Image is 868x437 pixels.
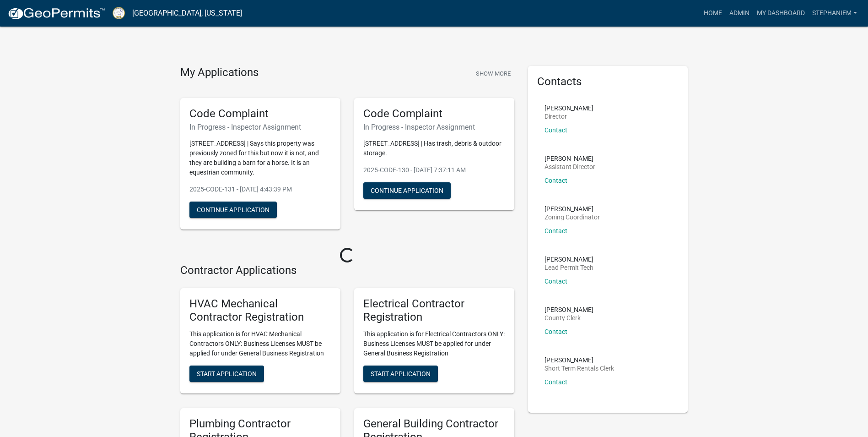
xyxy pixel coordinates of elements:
[363,139,505,158] p: [STREET_ADDRESS] | Has trash, debris & outdoor storage.
[189,202,277,218] button: Continue Application
[189,185,331,194] p: 2025-CODE-131 - [DATE] 4:43:39 PM
[545,365,614,371] p: Short Term Rentals Clerk
[197,370,257,377] span: Start Application
[545,214,600,220] p: Zoning Coordinator
[189,107,331,120] h5: Code Complaint
[545,306,593,313] p: [PERSON_NAME]
[545,378,567,386] a: Contact
[809,5,861,22] a: StephanieM
[545,315,593,321] p: County Clerk
[545,113,593,120] p: Director
[180,66,259,80] h4: My Applications
[545,126,567,134] a: Contact
[545,227,567,235] a: Contact
[363,107,505,120] h5: Code Complaint
[132,5,242,21] a: [GEOGRAPHIC_DATA], [US_STATE]
[189,366,264,382] button: Start Application
[545,177,567,184] a: Contact
[537,75,679,88] h5: Contacts
[545,164,595,170] p: Assistant Director
[753,5,809,22] a: My Dashboard
[189,139,331,177] p: [STREET_ADDRESS] | Says this property was previously zoned for this but now it is not, and they a...
[545,256,593,262] p: [PERSON_NAME]
[189,297,331,324] h5: HVAC Mechanical Contractor Registration
[113,7,125,19] img: Putnam County, Georgia
[545,155,595,162] p: [PERSON_NAME]
[189,123,331,131] h6: In Progress - Inspector Assignment
[726,5,753,22] a: Admin
[545,206,600,212] p: [PERSON_NAME]
[363,366,438,382] button: Start Application
[472,66,514,81] button: Show More
[545,278,567,285] a: Contact
[545,328,567,335] a: Contact
[545,357,614,363] p: [PERSON_NAME]
[180,264,514,277] h4: Contractor Applications
[545,264,593,271] p: Lead Permit Tech
[363,165,505,175] p: 2025-CODE-130 - [DATE] 7:37:11 AM
[363,329,505,358] p: This application is for Electrical Contractors ONLY: Business Licenses MUST be applied for under ...
[700,5,726,22] a: Home
[363,182,451,199] button: Continue Application
[189,329,331,358] p: This application is for HVAC Mechanical Contractors ONLY: Business Licenses MUST be applied for u...
[363,297,505,324] h5: Electrical Contractor Registration
[363,123,505,131] h6: In Progress - Inspector Assignment
[371,370,431,377] span: Start Application
[545,105,593,111] p: [PERSON_NAME]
